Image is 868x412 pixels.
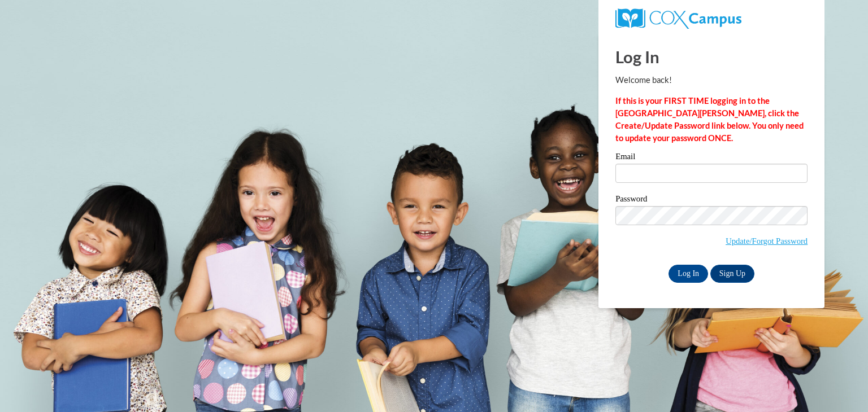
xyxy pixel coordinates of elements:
[615,152,808,164] label: Email
[615,13,741,23] a: COX Campus
[615,96,804,143] strong: If this is your FIRST TIME logging in to the [GEOGRAPHIC_DATA][PERSON_NAME], click the Create/Upd...
[615,74,808,86] p: Welcome back!
[726,236,808,246] a: Update/Forgot Password
[615,8,741,29] img: COX Campus
[615,45,808,68] h1: Log In
[669,265,708,283] input: Log In
[710,265,754,283] a: Sign Up
[615,195,808,206] label: Password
